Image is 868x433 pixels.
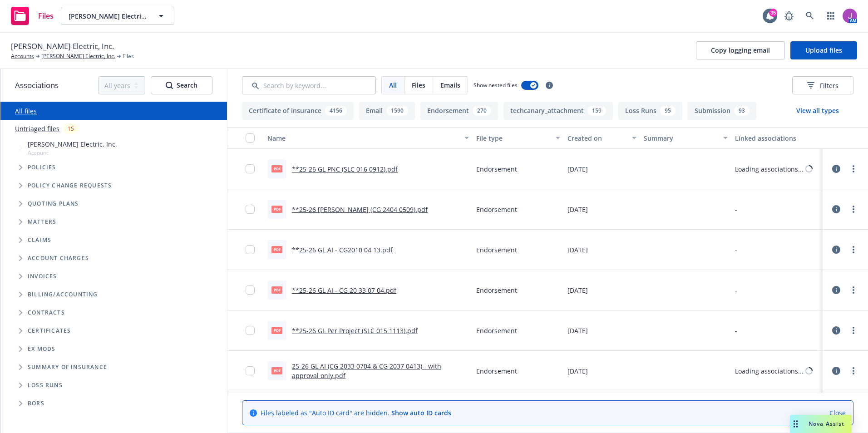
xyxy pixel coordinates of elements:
a: Untriaged files [15,124,59,133]
div: Linked associations [735,133,819,143]
button: Certificate of insurance [242,102,354,120]
div: Search [166,77,197,94]
span: Files [412,80,425,90]
div: 159 [587,106,606,116]
button: [PERSON_NAME] Electric, Inc. [61,7,174,25]
a: Switch app [822,7,840,25]
span: Filters [807,81,838,90]
span: pdf [271,246,282,253]
span: Certificates [28,328,71,334]
div: - [735,245,737,255]
span: [PERSON_NAME] Electric, Inc. [69,11,147,21]
span: Endorsement [476,245,517,255]
span: [DATE] [567,326,588,335]
a: **25-26 GL Per Project (SLC 015 1113).pdf [292,326,418,335]
button: Linked associations [731,127,823,149]
div: Created on [567,133,626,143]
span: Endorsement [476,326,517,335]
div: - [735,285,737,295]
button: File type [473,127,564,149]
span: Nova Assist [809,420,844,428]
button: Endorsement [420,102,498,120]
span: Billing/Accounting [28,292,98,297]
a: [PERSON_NAME] Electric, Inc. [41,52,115,60]
span: Summary of insurance [28,364,107,370]
a: All files [15,107,37,115]
span: Contracts [28,310,65,315]
a: more [848,163,859,174]
button: Name [264,127,473,149]
span: Endorsement [476,285,517,295]
button: Loss Runs [618,102,682,120]
span: pdf [271,327,282,334]
span: Associations [15,79,59,91]
div: 15 [63,123,79,134]
span: Account charges [28,256,89,261]
input: Toggle Row Selected [246,285,255,295]
span: [PERSON_NAME] Electric, Inc. [11,40,114,52]
a: more [848,244,859,255]
button: View all types [782,102,853,120]
a: **25-26 [PERSON_NAME] (CG 2404 0509).pdf [292,205,428,214]
span: Invoices [28,274,57,279]
div: 35 [769,7,777,15]
button: SearchSearch [151,76,212,94]
span: Claims [28,237,51,243]
a: more [848,285,859,295]
a: Files [7,3,57,29]
span: Loss Runs [28,383,63,388]
button: Copy logging email [696,41,785,59]
button: Filters [792,76,853,94]
button: Upload files [790,41,857,59]
img: photo [843,9,857,23]
div: File type [476,133,550,143]
span: Show nested files [473,81,518,89]
div: Drag to move [790,415,801,433]
span: Files labeled as "Auto ID card" are hidden. [261,408,451,418]
div: 93 [734,106,750,116]
input: Toggle Row Selected [246,326,255,335]
div: - [735,205,737,214]
span: [DATE] [567,285,588,295]
span: Endorsement [476,164,517,174]
span: Files [123,52,134,60]
a: 25-26 GL AI (CG 2033 0704 & CG 2037 0413) - with approval only.pdf [292,362,441,380]
span: Filters [820,81,838,90]
div: Name [267,133,459,143]
input: Toggle Row Selected [246,245,255,254]
a: **25-26 GL AI - CG 20 33 07 04.pdf [292,286,396,295]
div: Loading associations... [735,164,804,174]
span: Upload files [805,46,842,54]
span: [DATE] [567,245,588,255]
button: Nova Assist [790,415,852,433]
span: [DATE] [567,164,588,174]
span: Emails [440,80,460,90]
button: Submission [688,102,756,120]
input: Select all [246,133,255,143]
div: 1590 [386,106,408,116]
a: more [848,204,859,215]
a: Show auto ID cards [391,408,451,417]
a: **25-26 GL AI - CG2010 04 13.pdf [292,246,393,254]
div: 95 [660,106,676,116]
div: 270 [473,106,491,116]
a: **25-26 GL PNC (SLC 016 0912).pdf [292,165,398,173]
input: Search by keyword... [242,76,376,94]
span: Policies [28,165,56,170]
span: Endorsement [476,366,517,376]
span: Copy logging email [711,46,770,54]
span: [DATE] [567,205,588,214]
div: Summary [644,133,718,143]
a: Report a Bug [780,7,798,25]
input: Toggle Row Selected [246,205,255,214]
div: Loading associations... [735,366,804,376]
span: All [389,80,397,90]
div: 4156 [325,106,347,116]
input: Toggle Row Selected [246,164,255,173]
span: Matters [28,219,56,225]
span: Files [38,12,54,20]
span: [PERSON_NAME] Electric, Inc. [28,139,117,149]
span: Account [28,149,117,157]
div: Tree Example [0,138,227,285]
a: Search [801,7,819,25]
